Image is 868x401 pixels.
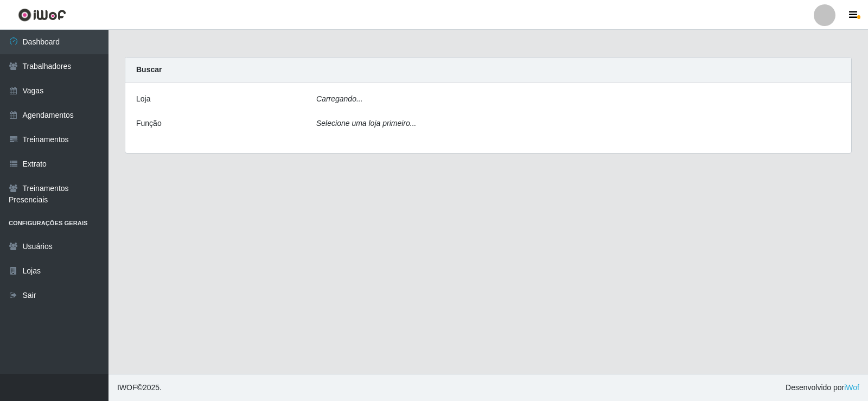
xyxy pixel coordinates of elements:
label: Loja [136,93,150,105]
strong: Buscar [136,65,162,74]
a: iWof [844,383,859,392]
i: Selecione uma loja primeiro... [316,119,416,128]
span: IWOF [117,383,137,392]
span: © 2025 . [117,382,162,393]
img: CoreUI Logo [18,8,66,22]
span: Desenvolvido por [786,382,859,393]
i: Carregando... [316,94,363,103]
label: Função [136,118,162,129]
